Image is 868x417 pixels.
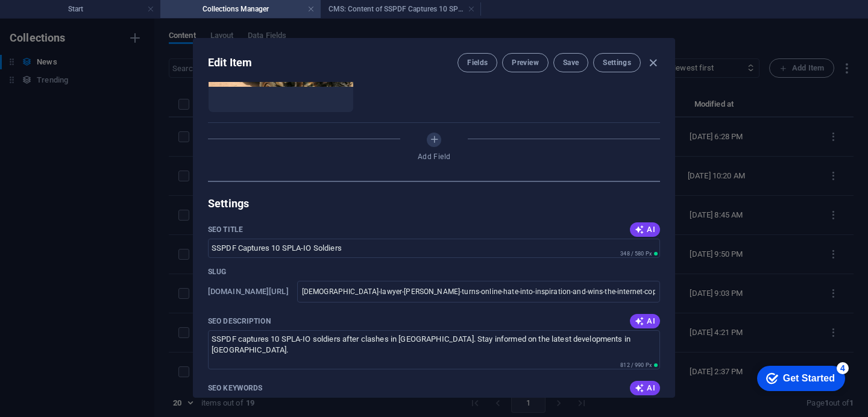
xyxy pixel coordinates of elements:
[321,2,481,16] h4: CMS: Content of SSPDF Captures 10 SPLA-IO S...
[208,316,271,326] label: The text in search results and social media
[635,383,655,393] span: AI
[418,152,451,161] span: Add Field
[38,13,90,24] div: Get Started
[208,55,252,70] h2: Edit Item
[630,222,660,237] button: AI
[208,284,289,299] h6: Slug is the URL under which this item can be found, so it must be unique.
[618,361,660,369] span: Calculated pixel length in search results
[635,225,655,234] span: AI
[208,239,660,258] input: The page title in search results and browser tabs
[208,225,243,234] p: SEO Title
[427,133,441,147] button: Add Field
[208,267,226,277] p: Slug
[563,58,579,67] span: Save
[630,314,660,328] button: AI
[208,196,660,211] h2: Settings
[603,58,631,67] span: Settings
[630,381,660,395] button: AI
[512,58,538,67] span: Preview
[458,53,497,72] button: Fields
[92,2,104,14] div: 4
[160,2,321,16] h4: Collections Manager
[620,362,652,368] span: 812 / 990 Px
[553,53,588,72] button: Save
[208,383,262,393] p: SEO Keywords
[12,6,100,31] div: Get Started 4 items remaining, 20% complete
[635,316,655,326] span: AI
[208,225,243,234] label: The page title in search results and browser tabs
[502,53,548,72] button: Preview
[620,251,652,257] span: 348 / 580 Px
[208,330,660,369] textarea: The text in search results and social media
[593,53,641,72] button: Settings
[208,316,271,326] p: SEO Description
[467,58,488,67] span: Fields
